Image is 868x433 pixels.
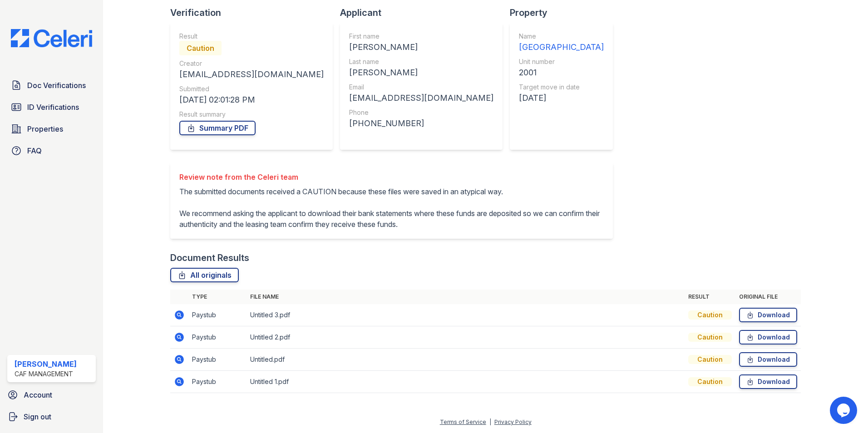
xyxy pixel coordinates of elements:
a: ID Verifications [7,98,96,116]
div: [GEOGRAPHIC_DATA] [519,41,604,54]
div: | [489,418,491,425]
a: Download [739,308,797,322]
a: Properties [7,120,96,138]
div: Property [510,6,620,19]
div: Name [519,32,604,41]
div: Result summary [179,110,324,119]
a: All originals [170,268,239,282]
span: Doc Verifications [27,80,86,91]
div: CAF Management [15,369,77,379]
th: Type [188,290,247,304]
div: [DATE] [519,92,604,104]
a: Summary PDF [179,121,256,135]
div: Result [179,32,324,41]
div: Caution [688,310,732,320]
div: [PERSON_NAME] [15,359,77,369]
p: The submitted documents received a CAUTION because these files were saved in an atypical way. We ... [179,186,604,230]
div: Caution [688,377,732,386]
span: FAQ [27,145,42,156]
a: Privacy Policy [494,418,532,425]
span: Account [24,389,52,400]
a: Download [739,352,797,367]
div: [EMAIL_ADDRESS][DOMAIN_NAME] [349,92,493,104]
td: Untitled 2.pdf [247,326,685,349]
div: [EMAIL_ADDRESS][DOMAIN_NAME] [179,68,324,81]
div: Email [349,83,493,92]
td: Paystub [188,304,247,326]
a: Terms of Service [440,418,486,425]
a: Doc Verifications [7,76,96,94]
div: Caution [688,355,732,364]
div: 2001 [519,66,604,79]
a: Name [GEOGRAPHIC_DATA] [519,32,604,54]
td: Untitled 1.pdf [247,371,685,393]
th: File name [247,290,685,304]
span: Sign out [24,411,51,422]
div: Target move in date [519,83,604,92]
div: [PERSON_NAME] [349,66,493,79]
div: Caution [688,333,732,342]
td: Paystub [188,349,247,371]
a: Sign out [4,408,99,426]
td: Paystub [188,326,247,349]
div: Unit number [519,57,604,66]
div: Applicant [340,6,510,19]
div: Phone [349,108,493,117]
div: Verification [170,6,340,19]
div: Caution [179,41,222,55]
a: FAQ [7,142,96,160]
a: Account [4,386,99,404]
div: [PHONE_NUMBER] [349,117,493,130]
div: Last name [349,57,493,66]
th: Result [685,290,735,304]
td: Untitled 3.pdf [247,304,685,326]
a: Download [739,374,797,389]
div: [PERSON_NAME] [349,41,493,54]
th: Original file [735,290,801,304]
td: Paystub [188,371,247,393]
iframe: chat widget [830,397,859,424]
div: First name [349,32,493,41]
div: Submitted [179,84,324,93]
img: CE_Logo_Blue-a8612792a0a2168367f1c8372b55b34899dd931a85d93a1a3d3e32e68fde9ad4.png [4,29,99,47]
div: [DATE] 02:01:28 PM [179,93,324,106]
a: Download [739,330,797,344]
span: ID Verifications [27,102,79,113]
span: Properties [27,123,63,134]
div: Document Results [170,251,249,264]
td: Untitled.pdf [247,349,685,371]
div: Review note from the Celeri team [179,172,604,182]
div: Creator [179,59,324,68]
